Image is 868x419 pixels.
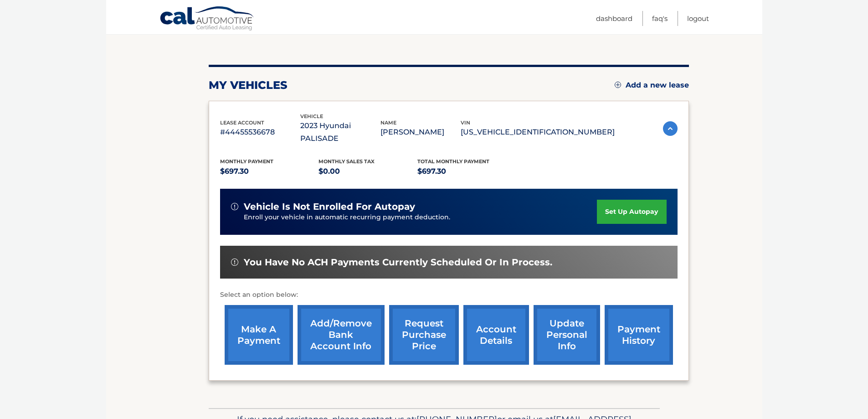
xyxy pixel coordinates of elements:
p: $697.30 [220,165,319,178]
a: make a payment [225,305,293,365]
span: lease account [220,119,264,126]
span: Total Monthly Payment [417,158,489,165]
a: Add/Remove bank account info [298,305,385,365]
a: request purchase price [389,305,459,365]
a: Logout [687,11,709,26]
a: account details [463,305,529,365]
img: alert-white.svg [231,203,238,210]
span: vin [461,119,470,126]
a: Add a new lease [615,81,689,90]
p: #44455536678 [220,126,300,139]
h2: my vehicles [209,78,288,92]
p: [PERSON_NAME] [380,126,461,139]
p: Enroll your vehicle in automatic recurring payment deduction. [244,212,597,222]
img: accordion-active.svg [663,121,678,136]
p: [US_VEHICLE_IDENTIFICATION_NUMBER] [461,126,615,139]
p: $0.00 [318,165,417,178]
a: set up autopay [597,200,666,224]
p: $697.30 [417,165,516,178]
p: 2023 Hyundai PALISADE [300,119,380,145]
a: FAQ's [652,11,668,26]
span: You have no ACH payments currently scheduled or in process. [244,257,552,268]
img: alert-white.svg [231,259,238,266]
span: Monthly Payment [220,158,273,165]
span: vehicle [300,113,323,119]
span: Monthly sales Tax [318,158,375,165]
a: Dashboard [596,11,632,26]
a: update personal info [534,305,600,365]
span: vehicle is not enrolled for autopay [244,201,415,212]
a: payment history [605,305,673,365]
p: Select an option below: [220,290,678,300]
span: name [380,119,396,126]
img: add.svg [615,82,621,88]
a: Cal Automotive [159,6,255,32]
